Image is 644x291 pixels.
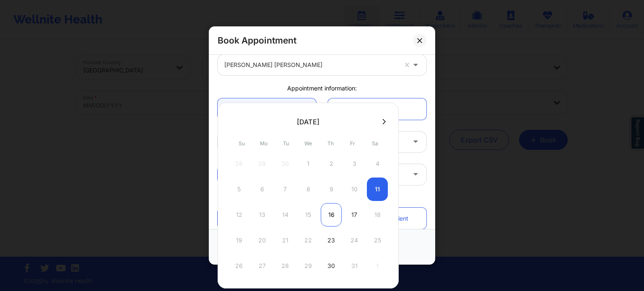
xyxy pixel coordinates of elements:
[218,35,296,46] h2: Book Appointment
[260,140,267,147] abbr: Monday
[321,254,342,278] div: Thu Oct 30 2025
[212,194,432,202] div: Patient information:
[212,84,432,93] div: Appointment information:
[239,140,245,147] abbr: Sunday
[372,140,378,147] abbr: Saturday
[350,140,355,147] abbr: Friday
[297,118,319,126] div: [DATE]
[218,98,316,120] a: Single
[283,140,289,147] abbr: Tuesday
[321,229,342,252] div: Thu Oct 23 2025
[327,140,334,147] abbr: Thursday
[328,98,426,120] a: Recurring
[321,203,342,227] div: Thu Oct 16 2025
[304,140,312,147] abbr: Wednesday
[344,203,365,227] div: Fri Oct 17 2025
